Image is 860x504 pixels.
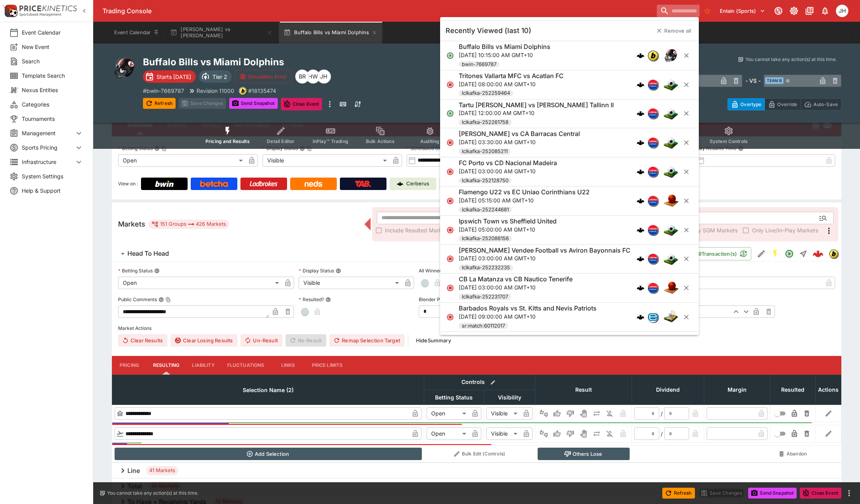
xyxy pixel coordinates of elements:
svg: Closed [446,284,454,292]
button: Resulted? [326,297,331,302]
svg: Closed [446,255,454,263]
button: Not Set [538,407,550,420]
svg: Open [785,249,794,258]
div: lclkafka [648,283,658,293]
button: View Form Guide [439,178,499,190]
button: Close Event [281,98,322,110]
button: Copy To Clipboard [165,297,171,302]
th: Actions [816,375,841,405]
span: lclkafka-252244681 [459,206,512,214]
svg: Closed [446,168,454,176]
button: Betting Status [154,268,160,274]
img: PriceKinetics Logo [2,3,18,19]
h6: Buffalo Bills vs Miami Dolphins [459,43,550,51]
span: Team B [765,77,783,84]
button: Clear Results [118,334,167,347]
button: Add Selection [115,448,422,460]
th: Resulted [770,375,816,405]
div: Ben Raymond [295,70,309,84]
span: Nexus Entities [22,86,84,94]
img: TabNZ [355,181,371,187]
div: cerberus [637,139,644,146]
svg: Closed [446,139,454,146]
img: Betcha [200,181,228,187]
span: Un-Result [240,334,282,347]
th: Margin [704,375,770,405]
div: Event type filters [199,121,754,149]
div: Visible [486,427,520,440]
button: Overtype [728,98,765,110]
img: basketball.png [663,280,679,296]
button: Bulk edit [488,377,498,387]
button: Notifications [818,4,832,18]
p: Cerberus [406,180,429,188]
p: Public Comments [118,296,157,303]
span: Auditing [420,138,439,144]
svg: Closed [446,313,454,321]
p: [DATE] 03:00:00 AM GMT+10 [459,167,557,175]
button: Head To Head [112,246,684,262]
div: Jordan Hughes [317,70,331,84]
div: 151 Groups 426 Markets [151,220,226,229]
span: lclkafka-252259464 [459,89,513,97]
img: logo-cerberus.svg [637,197,644,205]
button: Win [551,407,563,420]
button: Clear Losing Results [171,334,237,347]
button: Not Set [538,427,550,440]
div: lclkafka [648,79,658,90]
button: Void [577,407,590,420]
span: System Controls [710,138,748,144]
div: Open [427,427,469,440]
div: lclkafka [648,166,658,177]
h6: Ipswich Town vs Sheffield United [459,217,557,225]
button: Select Tenant [715,5,770,17]
a: Cerberus [390,178,436,190]
button: Refresh [662,488,695,499]
img: Sportsbook Management [19,13,61,16]
button: Edit Detail [754,247,768,261]
img: american_football.png [663,48,679,63]
p: You cannot take any action(s) at this time. [107,490,198,497]
button: Event Calendar [110,22,164,44]
span: Help & Support [22,187,84,195]
button: Eliminated In Play [604,407,616,420]
div: lclkafka [648,108,658,119]
p: Copy To Clipboard [143,87,184,95]
button: Bulk Edit (Controls) [427,448,533,460]
button: more [325,98,334,110]
img: PriceKinetics [19,5,77,11]
img: american_football.png [112,56,137,81]
div: cerberus [637,255,644,263]
img: soccer.png [663,164,679,180]
h6: [PERSON_NAME] vs CA Barracas Central [459,130,580,138]
span: InPlay™ Trading [313,138,348,144]
span: 41 Markets [146,467,178,474]
p: [DATE] 03:00:00 AM GMT+10 [459,283,573,291]
div: / [661,410,663,418]
div: bwin [239,87,247,95]
p: [DATE] 12:00:00 AM GMT+10 [459,109,614,117]
div: bwin [648,50,658,61]
p: [DATE] 05:15:00 AM GMT+10 [459,196,590,204]
span: Event Calendar [22,28,84,37]
img: lclkafka.png [648,108,658,119]
span: New Event [22,43,84,51]
div: cerberus [637,313,644,321]
button: Win [551,427,563,440]
img: logo-cerberus.svg [637,110,644,117]
p: Copy To Clipboard [248,87,276,95]
div: Visible [299,277,402,289]
button: Lose [564,407,576,420]
th: Dividend [632,375,704,405]
button: Override [764,98,801,110]
img: lclkafka.png [648,138,658,148]
img: soccer.png [663,77,679,92]
div: Open [118,154,245,167]
img: logo-cerberus.svg [637,284,644,292]
p: [DATE] 03:30:00 AM GMT+10 [459,138,580,146]
div: Harry Walker [306,70,320,84]
button: Eliminated In Play [604,427,616,440]
h5: Recently Viewed (last 10) [446,26,531,35]
h6: Tartu [PERSON_NAME] vs [PERSON_NAME] Tallinn II [459,101,614,109]
img: lclkafka.png [648,283,658,293]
